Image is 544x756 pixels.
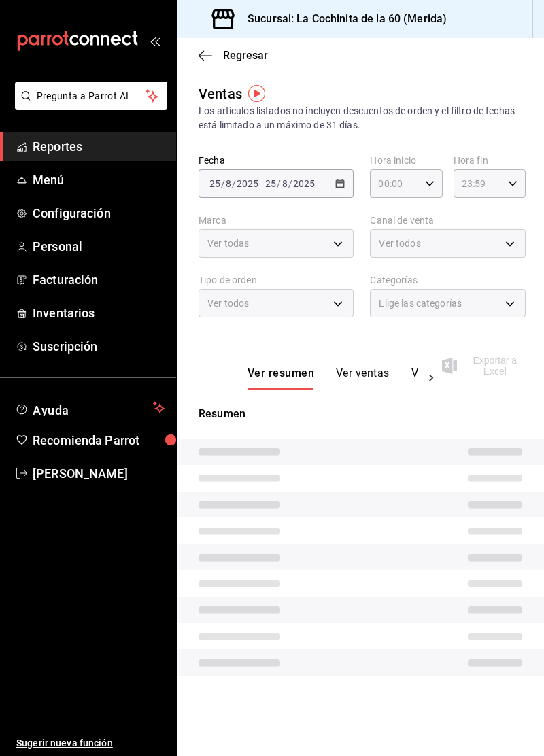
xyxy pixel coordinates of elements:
[248,85,265,102] img: Tooltip marker
[370,216,525,225] label: Canal de venta
[411,366,466,390] button: Ver cargos
[288,178,292,189] span: /
[379,296,462,310] span: Elige las categorías
[260,178,263,189] span: -
[33,304,165,322] span: Inventarios
[33,171,165,189] span: Menú
[236,178,259,189] input: ----
[248,366,314,390] button: Ver resumen
[199,84,242,104] div: Ventas
[277,178,281,189] span: /
[336,366,390,390] button: Ver ventas
[221,178,225,189] span: /
[33,271,165,289] span: Facturación
[33,400,148,416] span: Ayuda
[199,216,354,225] label: Marca
[199,104,522,133] div: Los artículos listados no incluyen descuentos de orden y el filtro de fechas está limitado a un m...
[232,178,236,189] span: /
[33,204,165,222] span: Configuración
[265,178,277,189] input: --
[237,11,447,27] h3: Sucursal: La Cochinita de la 60 (Merida)
[379,237,420,250] span: Ver todos
[15,82,167,110] button: Pregunta a Parrot AI
[37,89,146,103] span: Pregunta a Parrot AI
[209,178,221,189] input: --
[33,464,165,483] span: [PERSON_NAME]
[199,406,522,422] p: Resumen
[33,137,165,156] span: Reportes
[33,431,165,449] span: Recomienda Parrot
[199,275,354,285] label: Tipo de orden
[207,237,249,250] span: Ver todas
[33,337,165,356] span: Suscripción
[199,156,354,165] label: Fecha
[370,275,525,285] label: Categorías
[292,178,316,189] input: ----
[16,736,165,751] span: Sugerir nueva función
[207,296,249,310] span: Ver todos
[225,178,232,189] input: --
[10,99,167,113] a: Pregunta a Parrot AI
[33,237,165,256] span: Personal
[370,156,442,165] label: Hora inicio
[282,178,288,189] input: --
[223,49,268,62] span: Regresar
[454,156,526,165] label: Hora fin
[150,35,160,46] button: open_drawer_menu
[199,49,268,62] button: Regresar
[248,366,418,390] div: navigation tabs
